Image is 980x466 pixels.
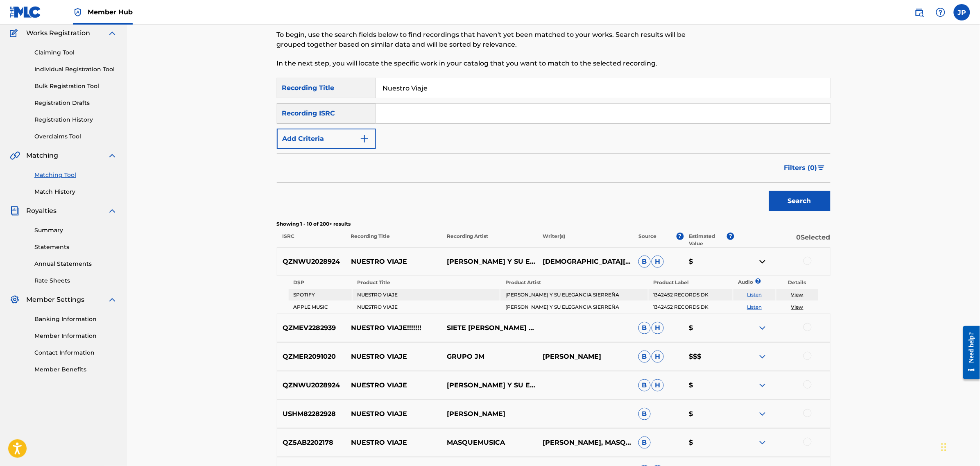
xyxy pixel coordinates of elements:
p: QZMER2091020 [277,352,346,362]
a: Registration Drafts [34,99,117,107]
img: Member Settings [10,295,20,305]
img: contract [758,257,767,267]
a: Public Search [911,4,928,20]
a: Claiming Tool [34,48,117,57]
p: Audio [733,278,743,286]
a: Annual Statements [34,260,117,268]
img: expand [107,151,117,161]
td: APPLE MUSIC [289,301,352,313]
p: NUESTRO VIAJE [346,352,441,362]
p: $ [684,438,734,448]
p: Recording Artist [441,233,537,247]
form: Search Form [277,78,831,215]
iframe: Chat Widget [939,427,980,466]
img: Works Registration [10,28,20,38]
img: MLC Logo [10,6,41,18]
span: B [638,437,651,449]
p: NUESTRO VIAJE!!!!!!! [346,323,441,333]
button: Filters (0) [779,158,831,178]
p: GRUPO JM [441,352,537,362]
td: NUESTRO VIAJE [353,289,500,301]
img: expand [758,323,767,333]
p: NUESTRO VIAJE [346,438,441,448]
span: H [652,351,664,363]
th: DSP [289,277,352,288]
td: SPOTIFY [289,289,352,301]
span: H [652,379,664,391]
p: $ [684,257,734,267]
img: expand [758,409,767,419]
span: Member Settings [26,295,84,305]
img: 9d2ae6d4665cec9f34b9.svg [360,134,369,144]
a: Bulk Registration Tool [34,82,117,90]
p: Showing 1 - 10 of 200+ results [277,220,831,228]
img: Royalties [10,206,20,216]
div: Arrastrar [942,435,946,459]
td: 1342452 RECORDS DK [649,289,733,301]
p: USHM82282928 [277,409,346,419]
p: NUESTRO VIAJE [346,409,441,419]
div: Help [932,4,949,20]
span: Matching [26,151,58,161]
a: Member Information [34,332,117,340]
p: Recording Title [345,233,441,247]
p: ISRC [277,233,346,247]
p: Source [638,233,656,247]
a: Contact Information [34,348,117,357]
p: $$$ [684,352,734,362]
th: Product Artist [500,277,647,288]
p: Estimated Value [689,233,727,247]
a: Listen [747,304,762,310]
img: expand [758,380,767,390]
img: Matching [10,151,20,161]
img: expand [758,352,767,362]
img: expand [107,295,117,305]
span: Works Registration [26,28,90,38]
a: Matching Tool [34,171,117,179]
img: search [914,7,924,17]
img: Top Rightsholder [73,7,83,17]
a: Overclaims Tool [34,132,117,141]
td: NUESTRO VIAJE [353,301,500,313]
a: Match History [34,188,117,196]
p: [PERSON_NAME] Y SU ELEGANCIA SIERREÑA [441,257,537,267]
th: Product Label [649,277,733,288]
span: B [638,408,651,420]
div: Widget de chat [939,427,980,466]
span: H [652,322,664,334]
th: Product Title [353,277,500,288]
p: In the next step, you will locate the specific work in your catalog that you want to match to the... [277,59,703,68]
a: View [791,292,803,298]
span: B [638,256,651,268]
span: B [638,322,651,334]
a: Summary [34,226,117,235]
p: SIETE [PERSON_NAME] MC [US_STATE] [441,323,537,333]
button: Search [769,191,831,211]
a: Banking Information [34,315,117,323]
p: Writer(s) [537,233,633,247]
div: User Menu [954,4,970,20]
a: Listen [747,292,762,298]
img: expand [107,206,117,216]
button: Add Criteria [277,129,376,149]
iframe: Resource Center [957,320,980,386]
p: [PERSON_NAME], MASQUEMUSICA [537,438,633,448]
p: QZNWU2028924 [277,257,346,267]
th: Details [776,277,819,288]
a: Registration History [34,115,117,124]
a: Statements [34,243,117,251]
span: B [638,351,651,363]
td: [PERSON_NAME] Y SU ELEGANCIA SIERREÑA [500,301,647,313]
span: B [638,379,651,391]
td: [PERSON_NAME] Y SU ELEGANCIA SIERREÑA [500,289,647,301]
img: expand [107,28,117,38]
img: help [936,7,946,17]
p: QZ5AB2202178 [277,438,346,448]
a: Individual Registration Tool [34,65,117,74]
p: QZNWU2028924 [277,380,346,390]
p: NUESTRO VIAJE [346,380,441,390]
img: expand [758,438,767,448]
p: [PERSON_NAME] Y SU ELEGANCIA SIERREÑA [441,380,537,390]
